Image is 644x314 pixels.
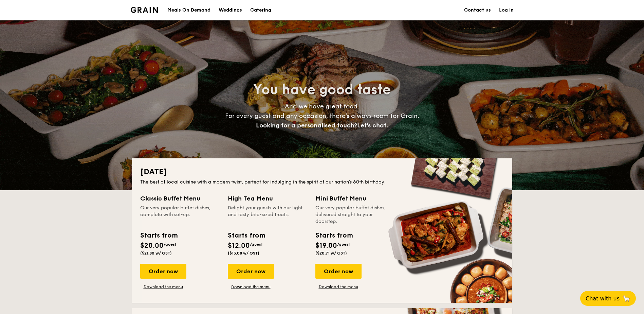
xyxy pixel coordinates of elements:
[140,179,504,186] div: The best of local cuisine with a modern twist, perfect for indulging in the spirit of our nation’...
[140,230,177,241] div: Starts from
[315,242,337,250] span: $19.00
[315,230,352,241] div: Starts from
[586,295,620,302] span: Chat with us
[337,242,350,247] span: /guest
[228,284,274,290] a: Download the menu
[164,242,177,247] span: /guest
[622,295,630,302] span: 🦙
[357,122,388,129] span: Let's chat.
[228,251,259,256] span: ($13.08 w/ GST)
[225,103,419,129] span: And we have great food. For every guest and any occasion, there’s always room for Grain.
[228,205,307,225] div: Delight your guests with our light and tasty bite-sized treats.
[315,284,362,290] a: Download the menu
[580,291,636,306] button: Chat with us🦙
[256,122,357,129] span: Looking for a personalised touch?
[315,264,362,279] div: Order now
[140,242,164,250] span: $20.00
[228,264,274,279] div: Order now
[253,82,391,98] span: You have good taste
[140,264,186,279] div: Order now
[140,194,220,203] div: Classic Buffet Menu
[140,167,504,177] h2: [DATE]
[315,205,395,225] div: Our very popular buffet dishes, delivered straight to your doorstep.
[315,251,347,256] span: ($20.71 w/ GST)
[228,242,250,250] span: $12.00
[315,194,395,203] div: Mini Buffet Menu
[140,205,220,225] div: Our very popular buffet dishes, complete with set-up.
[140,251,172,256] span: ($21.80 w/ GST)
[228,230,265,241] div: Starts from
[131,7,158,13] img: Grain
[250,242,263,247] span: /guest
[131,7,158,13] a: Logotype
[228,194,307,203] div: High Tea Menu
[140,284,186,290] a: Download the menu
